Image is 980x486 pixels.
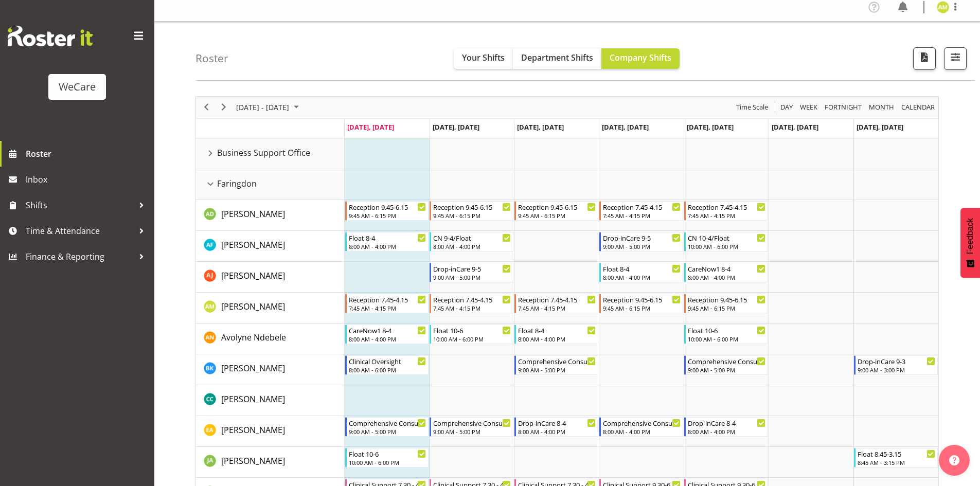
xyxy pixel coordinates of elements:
div: Ena Advincula"s event - Comprehensive Consult 9-5 Begin From Monday, October 6, 2025 at 9:00:00 A... [345,417,429,437]
div: Reception 7.45-4.15 [518,294,596,304]
span: [PERSON_NAME] [221,301,285,312]
div: Alex Ferguson"s event - Drop-inCare 9-5 Begin From Thursday, October 9, 2025 at 9:00:00 AM GMT+13... [599,232,683,251]
div: 9:45 AM - 6:15 PM [433,211,511,220]
span: [PERSON_NAME] [221,424,285,436]
div: 7:45 AM - 4:15 PM [603,211,681,220]
span: [PERSON_NAME] [221,239,285,250]
div: CareNow1 8-4 [349,325,426,335]
button: Filter Shifts [944,47,967,70]
div: 9:00 AM - 5:00 PM [349,427,426,436]
span: [PERSON_NAME] [221,393,285,405]
div: Comprehensive Consult 9-5 [518,356,596,366]
button: Time Scale [735,101,770,114]
td: Amy Johannsen resource [196,262,345,293]
div: Jane Arps"s event - Float 10-6 Begin From Monday, October 6, 2025 at 10:00:00 AM GMT+13:00 Ends A... [345,448,429,467]
div: Reception 9.45-6.15 [433,202,511,212]
span: Finance & Reporting [26,249,134,264]
a: Avolyne Ndebele [221,331,286,344]
div: 7:45 AM - 4:15 PM [433,304,511,312]
span: [DATE], [DATE] [772,122,818,132]
button: Next [217,101,231,114]
div: 8:00 AM - 4:00 PM [603,273,681,281]
span: [PERSON_NAME] [221,455,285,466]
button: Department Shifts [513,48,601,69]
div: Ena Advincula"s event - Drop-inCare 8-4 Begin From Wednesday, October 8, 2025 at 8:00:00 AM GMT+1... [514,417,598,437]
div: 8:00 AM - 4:00 PM [349,335,426,343]
div: Aleea Devenport"s event - Reception 9.45-6.15 Begin From Tuesday, October 7, 2025 at 9:45:00 AM G... [430,201,513,221]
span: Your Shifts [462,52,505,63]
button: Timeline Month [867,101,896,114]
div: Aleea Devenport"s event - Reception 9.45-6.15 Begin From Wednesday, October 8, 2025 at 9:45:00 AM... [514,201,598,221]
div: Alex Ferguson"s event - CN 9-4/Float Begin From Tuesday, October 7, 2025 at 8:00:00 AM GMT+13:00 ... [430,232,513,251]
div: Antonia Mao"s event - Reception 9.45-6.15 Begin From Thursday, October 9, 2025 at 9:45:00 AM GMT+... [599,294,683,313]
div: Drop-inCare 8-4 [688,418,765,428]
a: [PERSON_NAME] [221,208,285,220]
div: Antonia Mao"s event - Reception 7.45-4.15 Begin From Monday, October 6, 2025 at 7:45:00 AM GMT+13... [345,294,429,313]
div: Clinical Oversight [349,356,426,366]
a: [PERSON_NAME] [221,455,285,467]
div: 8:45 AM - 3:15 PM [858,458,935,466]
div: 9:45 AM - 6:15 PM [603,304,681,312]
div: Comprehensive Consult 9-5 [433,418,511,428]
div: 10:00 AM - 6:00 PM [688,335,765,343]
a: [PERSON_NAME] [221,362,285,374]
div: Reception 9.45-6.15 [518,202,596,212]
img: Rosterit website logo [8,26,93,46]
div: Amy Johannsen"s event - Float 8-4 Begin From Thursday, October 9, 2025 at 8:00:00 AM GMT+13:00 En... [599,263,683,282]
div: 7:45 AM - 4:15 PM [349,304,426,312]
div: Reception 9.45-6.15 [688,294,765,304]
div: previous period [198,97,215,118]
span: [DATE], [DATE] [602,122,649,132]
img: help-xxl-2.png [949,455,959,465]
div: Brian Ko"s event - Clinical Oversight Begin From Monday, October 6, 2025 at 8:00:00 AM GMT+13:00 ... [345,355,429,375]
div: 9:00 AM - 5:00 PM [433,427,511,436]
button: Timeline Day [779,101,795,114]
div: 10:00 AM - 6:00 PM [433,335,511,343]
span: [DATE], [DATE] [687,122,734,132]
button: Your Shifts [454,48,513,69]
div: Aleea Devenport"s event - Reception 9.45-6.15 Begin From Monday, October 6, 2025 at 9:45:00 AM GM... [345,201,429,221]
div: 7:45 AM - 4:15 PM [518,304,596,312]
span: [PERSON_NAME] [221,363,285,374]
td: Aleea Devenport resource [196,200,345,231]
div: Ena Advincula"s event - Comprehensive Consult 9-5 Begin From Tuesday, October 7, 2025 at 9:00:00 ... [430,417,513,437]
div: Reception 9.45-6.15 [349,202,426,212]
a: [PERSON_NAME] [221,393,285,405]
div: 8:00 AM - 4:00 PM [433,242,511,250]
span: Fortnight [824,101,863,114]
div: 9:00 AM - 5:00 PM [688,366,765,374]
div: Avolyne Ndebele"s event - Float 10-6 Begin From Friday, October 10, 2025 at 10:00:00 AM GMT+13:00... [684,325,768,344]
div: Ena Advincula"s event - Drop-inCare 8-4 Begin From Friday, October 10, 2025 at 8:00:00 AM GMT+13:... [684,417,768,437]
td: Faringdon resource [196,169,345,200]
div: October 06 - 12, 2025 [233,97,305,118]
span: Roster [26,146,149,161]
span: Inbox [26,172,149,187]
button: Fortnight [823,101,864,114]
div: Drop-inCare 9-5 [603,232,681,243]
button: Month [900,101,937,114]
span: Time Scale [735,101,769,114]
div: Drop-inCare 8-4 [518,418,596,428]
td: Business Support Office resource [196,138,345,169]
div: 10:00 AM - 6:00 PM [688,242,765,250]
td: Ena Advincula resource [196,416,345,447]
div: Reception 9.45-6.15 [603,294,681,304]
div: 9:45 AM - 6:15 PM [518,211,596,220]
div: 7:45 AM - 4:15 PM [688,211,765,220]
td: Antonia Mao resource [196,293,345,323]
div: 8:00 AM - 4:00 PM [518,427,596,436]
div: 9:45 AM - 6:15 PM [688,304,765,312]
span: [PERSON_NAME] [221,270,285,281]
div: Float 8-4 [603,263,681,274]
div: 8:00 AM - 4:00 PM [349,242,426,250]
span: Feedback [966,218,975,254]
div: Avolyne Ndebele"s event - CareNow1 8-4 Begin From Monday, October 6, 2025 at 8:00:00 AM GMT+13:00... [345,325,429,344]
div: CN 10-4/Float [688,232,765,243]
div: 10:00 AM - 6:00 PM [349,458,426,466]
td: Brian Ko resource [196,354,345,385]
div: Avolyne Ndebele"s event - Float 8-4 Begin From Wednesday, October 8, 2025 at 8:00:00 AM GMT+13:00... [514,325,598,344]
div: Float 8-4 [518,325,596,335]
span: Time & Attendance [26,223,134,239]
div: 9:45 AM - 6:15 PM [349,211,426,220]
div: Aleea Devenport"s event - Reception 7.45-4.15 Begin From Friday, October 10, 2025 at 7:45:00 AM G... [684,201,768,221]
